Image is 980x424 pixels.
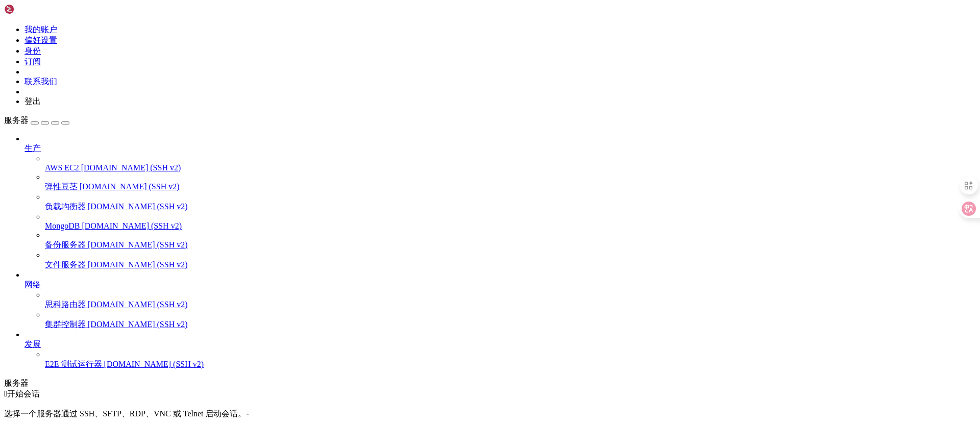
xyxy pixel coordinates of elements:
[45,320,86,329] font: 集群控制器
[24,270,976,330] li: 网络
[24,280,41,289] font: 网络
[24,144,41,153] font: 生产
[45,231,976,251] li: 备份服务器 [DOMAIN_NAME] (SSH v2)
[4,409,249,418] font: 选择一个服务器通过 SSH、SFTP、RDP、VNC 或 Telnet 启动会话。-
[45,240,976,251] a: 备份服务器 [DOMAIN_NAME] (SSH v2)
[24,97,41,106] font: 登出
[45,319,976,330] a: 集群控制器 [DOMAIN_NAME] (SSH v2)
[45,172,976,192] li: 弹性豆茎 [DOMAIN_NAME] (SSH v2)
[45,300,976,310] a: 思科路由器 [DOMAIN_NAME] (SSH v2)
[45,260,976,270] a: 文件服务器 [DOMAIN_NAME] (SSH v2)
[4,4,63,14] img: 壳牌
[24,340,41,348] font: 发展
[45,154,976,172] li: AWS EC2 [DOMAIN_NAME] (SSH v2)
[24,57,41,66] a: 订阅
[24,339,976,350] a: 发展
[45,163,976,172] a: AWS EC2 [DOMAIN_NAME] (SSH v2)
[45,202,976,212] a: 负载均衡器 [DOMAIN_NAME] (SSH v2)
[45,240,86,249] font: 备份服务器
[45,360,102,368] font: E2E 测试运行器
[4,379,29,387] font: 服务器
[24,280,976,290] a: 网络
[24,77,57,86] a: 联系我们
[45,202,86,211] font: 负载均衡器
[88,320,188,329] font: [DOMAIN_NAME] (SSH v2)
[45,192,976,212] li: 负载均衡器 [DOMAIN_NAME] (SSH v2)
[24,46,41,55] a: 身份
[88,202,188,211] font: [DOMAIN_NAME] (SSH v2)
[7,389,40,398] font: 开始会话
[88,260,188,269] font: [DOMAIN_NAME] (SSH v2)
[4,116,29,124] font: 服务器
[104,360,204,368] font: [DOMAIN_NAME] (SSH v2)
[45,221,976,231] a: MongoDB [DOMAIN_NAME] (SSH v2)
[45,290,976,310] li: 思科路由器 [DOMAIN_NAME] (SSH v2)
[88,300,188,309] font: [DOMAIN_NAME] (SSH v2)
[88,240,188,249] font: [DOMAIN_NAME] (SSH v2)
[24,330,976,370] li: 发展
[45,350,976,370] li: E2E 测试运行器 [DOMAIN_NAME] (SSH v2)
[4,116,69,124] a: 服务器
[45,212,976,231] li: MongoDB [DOMAIN_NAME] (SSH v2)
[80,182,180,191] font: [DOMAIN_NAME] (SSH v2)
[24,25,57,34] a: 我的账户
[45,182,78,191] font: 弹性豆茎
[24,143,976,154] a: 生产
[45,300,86,309] font: 思科路由器
[24,134,976,270] li: 生产
[4,389,7,398] font: 
[45,182,976,192] a: 弹性豆茎 [DOMAIN_NAME] (SSH v2)
[45,221,80,230] font: MongoDB
[82,221,182,230] font: [DOMAIN_NAME] (SSH v2)
[81,163,181,172] font: [DOMAIN_NAME] (SSH v2)
[45,251,976,270] li: 文件服务器 [DOMAIN_NAME] (SSH v2)
[24,36,57,44] a: 偏好设置
[45,260,86,269] font: 文件服务器
[45,310,976,330] li: 集群控制器 [DOMAIN_NAME] (SSH v2)
[45,163,79,172] font: AWS EC2
[45,359,976,370] a: E2E 测试运行器 [DOMAIN_NAME] (SSH v2)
